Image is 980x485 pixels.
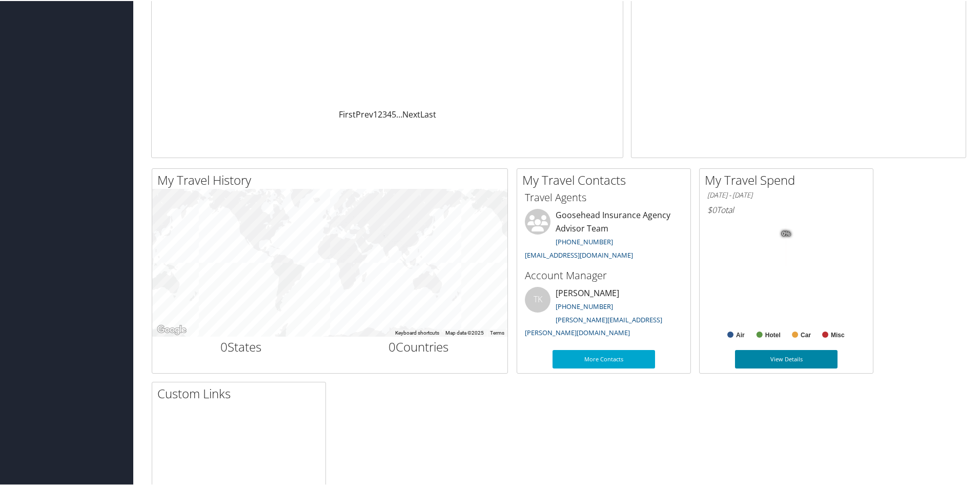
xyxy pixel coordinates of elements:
li: [PERSON_NAME] [520,286,688,341]
a: Terms (opens in new tab) [490,329,504,335]
a: Next [402,108,420,119]
a: [PERSON_NAME][EMAIL_ADDRESS][PERSON_NAME][DOMAIN_NAME] [525,314,662,337]
h2: Countries [338,337,500,355]
h3: Travel Agents [525,189,683,204]
a: [EMAIL_ADDRESS][DOMAIN_NAME] [525,249,633,259]
a: Open this area in Google Maps (opens a new window) [155,322,189,336]
text: Hotel [765,331,781,338]
a: [PHONE_NUMBER] [556,236,613,245]
h2: States [160,337,322,355]
a: 1 [373,108,378,119]
h2: Custom Links [157,384,325,401]
h2: My Travel Spend [705,170,873,188]
span: 0 [220,337,228,354]
tspan: 0% [782,230,790,236]
h2: My Travel History [157,170,507,188]
text: Car [801,331,811,338]
h2: My Travel Contacts [522,170,690,188]
a: More Contacts [553,349,655,367]
a: 5 [392,108,396,119]
img: Google [155,322,189,336]
h3: Account Manager [525,267,683,282]
text: Air [736,331,745,338]
div: TK [525,286,550,312]
li: Goosehead Insurance Agency Advisor Team [520,208,688,263]
a: First [339,108,356,119]
a: 4 [387,108,392,119]
button: Keyboard shortcuts [395,328,439,336]
span: … [396,108,402,119]
a: Last [420,108,436,119]
h6: [DATE] - [DATE] [707,189,865,199]
a: [PHONE_NUMBER] [556,301,613,310]
a: View Details [735,349,838,367]
a: 2 [378,108,382,119]
span: Map data ©2025 [445,329,484,335]
a: Prev [356,108,373,119]
h6: Total [707,203,865,215]
text: Misc [831,331,845,338]
span: $0 [707,203,717,215]
span: 0 [389,337,396,354]
a: 3 [382,108,387,119]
